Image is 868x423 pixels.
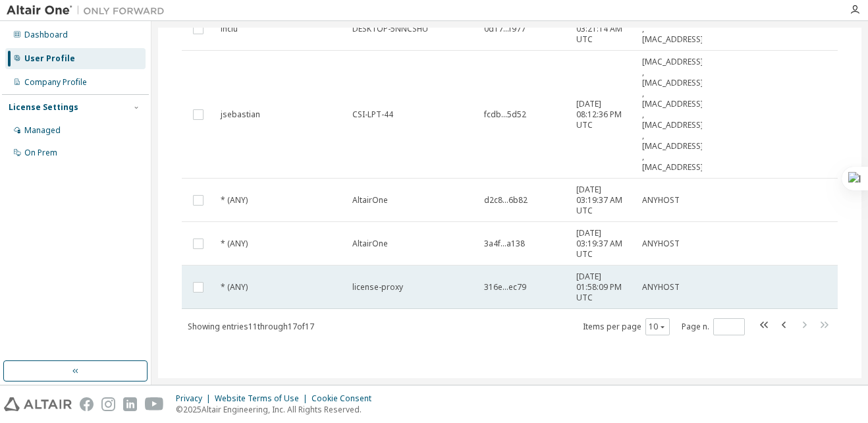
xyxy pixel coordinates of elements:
div: On Prem [24,148,57,158]
span: jsebastian [221,109,260,120]
button: 10 [649,322,666,332]
span: inclu [221,24,238,34]
div: Dashboard [24,30,68,40]
span: [DATE] 03:19:37 AM UTC [576,228,630,260]
img: instagram.svg [101,397,115,411]
span: Items per page [583,318,670,335]
span: * (ANY) [221,195,248,206]
span: ANYHOST [642,239,680,249]
span: 3a4f...a138 [484,239,525,249]
span: Showing entries 11 through 17 of 17 [188,321,314,332]
div: Privacy [176,393,215,404]
span: [MAC_ADDRESS] , [MAC_ADDRESS] [642,13,703,45]
span: CSI-LPT-44 [352,109,393,120]
div: User Profile [24,53,75,64]
span: * (ANY) [221,282,248,293]
span: AltairOne [352,239,388,249]
span: ANYHOST [642,282,680,293]
p: © 2025 Altair Engineering, Inc. All Rights Reserved. [176,404,379,415]
span: * (ANY) [221,239,248,249]
div: Website Terms of Use [215,393,312,404]
span: DESKTOP-5NNCSHU [352,24,428,34]
span: [DATE] 03:21:14 AM UTC [576,13,630,45]
span: [DATE] 08:12:36 PM UTC [576,99,630,130]
div: Managed [24,125,61,136]
img: Altair One [7,4,171,17]
img: youtube.svg [145,397,164,411]
span: [MAC_ADDRESS] , [MAC_ADDRESS] , [MAC_ADDRESS] , [MAC_ADDRESS] , [MAC_ADDRESS] , [MAC_ADDRESS] [642,57,703,173]
div: Cookie Consent [312,393,379,404]
span: fcdb...5d52 [484,109,526,120]
img: altair_logo.svg [4,397,72,411]
span: Page n. [682,318,745,335]
span: ANYHOST [642,195,680,206]
span: [DATE] 01:58:09 PM UTC [576,271,630,303]
span: d2c8...6b82 [484,195,528,206]
span: AltairOne [352,195,388,206]
span: 316e...ec79 [484,282,526,293]
span: [DATE] 03:19:37 AM UTC [576,184,630,216]
img: linkedin.svg [123,397,137,411]
div: Company Profile [24,77,87,88]
span: 0d17...f977 [484,24,526,34]
span: license-proxy [352,282,403,293]
div: License Settings [9,102,78,113]
img: facebook.svg [80,397,94,411]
